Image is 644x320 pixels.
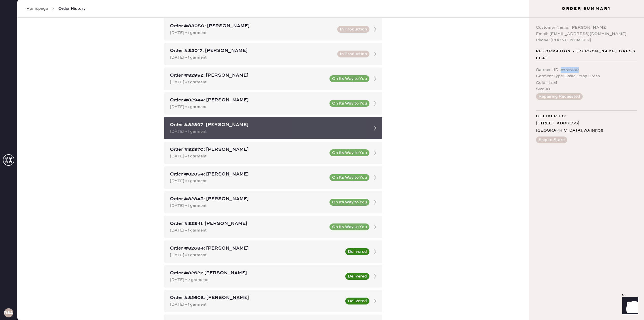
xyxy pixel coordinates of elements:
span: Deliver to: [536,113,567,120]
div: [DATE] • 1 garment [170,178,326,184]
div: Order #82944: [PERSON_NAME] [170,97,326,104]
button: Repairing Requested [536,93,583,100]
div: [DATE] • 1 garment [170,128,366,135]
div: Order #82621: [PERSON_NAME] [170,270,342,277]
button: In Production [337,51,369,57]
span: Order History [58,6,86,11]
div: Order #83017: [PERSON_NAME] [170,47,334,54]
button: On Its Way to You [329,174,369,181]
button: On Its Way to You [329,75,369,82]
div: Email: [EMAIL_ADDRESS][DOMAIN_NAME] [536,31,637,37]
div: Order #82845: [PERSON_NAME] [170,196,326,203]
div: Garment ID : # 966130 [536,67,637,73]
div: Order #83050: [PERSON_NAME] [170,23,334,30]
h3: Order Summary [529,6,644,11]
button: Delivered [345,298,369,304]
div: [DATE] • 1 garment [170,227,326,234]
div: [STREET_ADDRESS] [GEOGRAPHIC_DATA] , WA 98105 [536,120,637,134]
div: Order #82870: [PERSON_NAME] [170,146,326,153]
div: [DATE] • 1 garment [170,104,326,110]
div: [DATE] • 1 garment [170,153,326,159]
div: [DATE] • 1 garment [170,30,334,36]
h3: RSA [4,311,13,315]
div: [DATE] • 2 garments [170,277,342,283]
div: Customer Name: [PERSON_NAME] [536,24,637,31]
div: Size : 10 [536,86,637,92]
div: Order #82897: [PERSON_NAME] [170,122,366,128]
div: Order #82854: [PERSON_NAME] [170,171,326,178]
button: Ship to Store [536,136,567,143]
div: Order #82608: [PERSON_NAME] [170,294,342,301]
span: Reformation - [PERSON_NAME] Dress Leaf [536,48,637,62]
div: [DATE] • 1 garment [170,203,326,209]
div: [DATE] • 1 garment [170,301,342,308]
div: Order #82841: [PERSON_NAME] [170,220,326,227]
button: Delivered [345,248,369,255]
iframe: Front Chat [617,294,641,319]
div: Color : Leaf [536,80,637,86]
div: Order #82952: [PERSON_NAME] [170,72,326,79]
button: On Its Way to You [329,223,369,230]
div: Garment Type : Basic Strap Dress [536,73,637,79]
div: Order #82684: [PERSON_NAME] [170,245,342,252]
div: [DATE] • 1 garment [170,54,334,61]
div: Phone: [PHONE_NUMBER] [536,37,637,43]
div: [DATE] • 1 garment [170,79,326,85]
button: On Its Way to You [329,199,369,206]
button: On Its Way to You [329,100,369,107]
button: On Its Way to You [329,149,369,156]
div: [DATE] • 1 garment [170,252,342,258]
a: Homepage [26,6,48,11]
button: In Production [337,26,369,33]
button: Delivered [345,273,369,280]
